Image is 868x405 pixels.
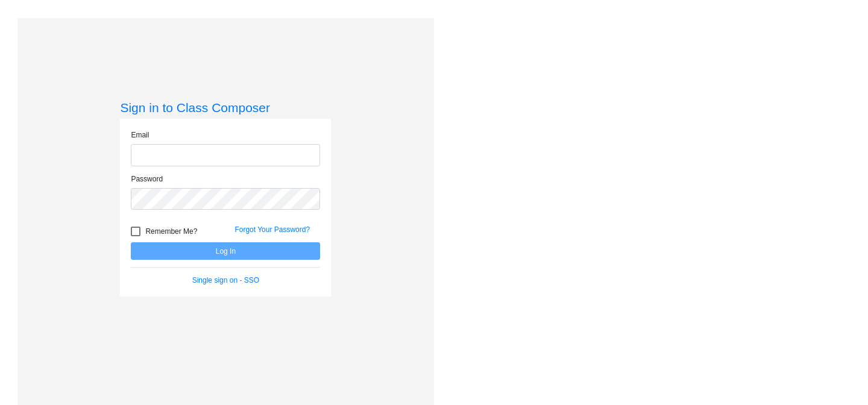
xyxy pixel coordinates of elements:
button: Log In [131,242,320,260]
h3: Sign in to Class Composer [120,100,331,115]
label: Email [131,130,149,140]
a: Single sign on - SSO [192,276,259,284]
a: Forgot Your Password? [234,225,310,234]
label: Password [131,174,163,184]
span: Remember Me? [145,224,197,239]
